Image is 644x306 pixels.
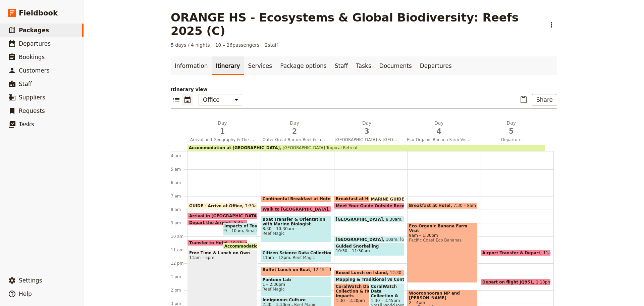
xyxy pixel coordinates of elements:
[230,241,249,245] span: 10:15am
[189,220,234,225] span: Depart the Airport
[409,224,476,233] span: Eco-Organic Banana Farm Visit
[187,219,247,226] div: Depart the Airport8:45am
[262,207,331,211] span: Walk to [GEOGRAPHIC_DATA]
[334,216,404,222] div: [GEOGRAPHIC_DATA]8:30amFitzroy Island Adventures
[189,214,262,218] span: Arrival in [GEOGRAPHIC_DATA]
[332,120,404,144] button: Day3[GEOGRAPHIC_DATA] & [GEOGRAPHIC_DATA]
[334,236,404,243] div: [GEOGRAPHIC_DATA]10am[GEOGRAPHIC_DATA]
[187,213,258,219] div: Arrival in [GEOGRAPHIC_DATA]
[481,279,551,285] div: Depart on flight JQ9511:10pm
[409,203,453,208] span: Breakfast at Hotel
[536,280,551,284] span: 1:10pm
[407,126,471,136] span: 4
[262,282,329,287] span: 1 – 2:30pm
[334,203,404,209] div: Meet Your Guide Outside Reception & Depart
[336,196,380,201] span: Breakfast at Hotel
[190,120,254,136] h2: Day
[19,107,45,114] span: Requests
[261,206,331,212] div: Walk to [GEOGRAPHIC_DATA]
[336,244,402,249] span: Guided Snorkelling
[171,234,187,239] div: 10 am
[223,243,258,249] div: Accommodation at [GEOGRAPHIC_DATA] [GEOGRAPHIC_DATA]
[171,288,187,293] div: 2 pm
[482,251,543,255] span: Airport Transfer & Depart
[371,298,403,303] span: 1:30 – 3:45pm
[19,81,32,87] span: Staff
[335,126,399,136] span: 3
[171,220,187,226] div: 9 am
[171,274,187,279] div: 1 pm
[223,223,258,236] div: Impacts of Tourism Talk9 – 10amSmall World Journeys
[336,284,392,298] span: CoralWatch Data Collection & Human Impacts
[371,284,403,298] span: CoralWatch Data Collection & Human Impacts
[260,137,329,142] span: Outer Great Barrier Reef & Indigenous Culture
[262,298,329,302] span: Indigenous Culture
[171,56,212,75] a: Information
[334,243,404,256] div: Guided Snorkelling10:30 – 11:30am
[171,42,210,48] span: 5 days / 4 nights
[262,126,326,136] span: 2
[187,145,545,151] div: Accommodation at [GEOGRAPHIC_DATA][GEOGRAPHIC_DATA] Tropical Retreat
[187,137,257,142] span: Arrival and Geography & The Reef Presentation
[546,19,557,31] button: Actions
[265,42,278,48] span: 2 staff
[386,237,397,242] span: 10am
[477,137,546,142] span: Departure
[334,196,394,202] div: Breakfast at Hotel7 – 7:30am
[369,196,405,202] div: MARINE GUIDES - Arrive at Office
[482,280,536,284] span: Depart on flight JQ951
[262,267,313,272] span: Buffet Lunch on Boat
[19,277,42,284] span: Settings
[171,167,187,172] div: 5 am
[336,204,441,208] span: Meet Your Guide Outside Reception & Depart
[409,300,476,305] span: 2 – 4pm
[336,217,386,221] span: [GEOGRAPHIC_DATA]
[532,94,557,105] button: Share
[407,203,477,209] div: Breakfast at Hotel7:30 – 8am
[543,251,554,255] span: 11am
[334,270,404,276] div: Boxed Lunch on Island12:30 – 1pm
[375,56,416,75] a: Documents
[189,204,245,208] span: GUIDE - Arrive at Office
[262,255,290,260] span: 11am – 12pm
[212,56,244,75] a: Itinerary
[224,224,256,228] span: Impacts of Tourism Talk
[245,204,261,208] span: 7:30am
[386,217,401,221] span: 8:30am
[416,56,456,75] a: Departures
[313,267,338,275] span: 12:15 – 1pm
[19,8,58,18] span: Fieldbook
[243,228,288,233] span: Small World Journeys
[260,120,332,144] button: Day2Outer Great Barrier Reef & Indigenous Culture
[331,56,352,75] a: Staff
[401,217,454,221] span: Fitzroy Island Adventures
[336,249,370,253] span: 10:30 – 11:30am
[453,203,476,208] span: 7:30 – 8am
[261,216,331,243] div: Boat Transfer & Orientation with Marine Biologist8:30 – 10:30amReef Magic
[518,94,529,105] button: Paste itinerary item
[479,120,543,136] h2: Day
[280,145,358,150] span: [GEOGRAPHIC_DATA] Tropical Retreat
[262,226,329,231] span: 8:30 – 10:30am
[477,120,549,144] button: Day5Departure
[244,56,276,75] a: Services
[409,233,476,238] span: 9am – 1:30pm
[332,137,401,142] span: [GEOGRAPHIC_DATA] & [GEOGRAPHIC_DATA]
[336,270,390,275] span: Boxed Lunch on Island
[261,276,331,296] div: Pontoon Lab1 – 2:30pmReef Magic
[335,120,399,136] h2: Day
[215,42,260,48] span: 10 – 26 passengers
[479,126,543,136] span: 5
[19,54,45,60] span: Bookings
[336,298,392,303] span: 1:30 – 3:30pm
[19,94,45,101] span: Suppliers
[19,40,51,47] span: Departures
[262,251,329,255] span: Citizen Science Data Collection & Species & Predator Identification
[409,238,476,243] span: Pacific Coast Eco Bananas
[407,120,471,136] h2: Day
[171,261,187,266] div: 12 pm
[390,270,415,275] span: 12:30 – 1pm
[261,196,331,202] div: Continental Breakfast at Hotel
[336,277,479,282] span: Mapping & Traditional vs Contemporary Management Activity
[189,255,256,260] span: 11am – 5pm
